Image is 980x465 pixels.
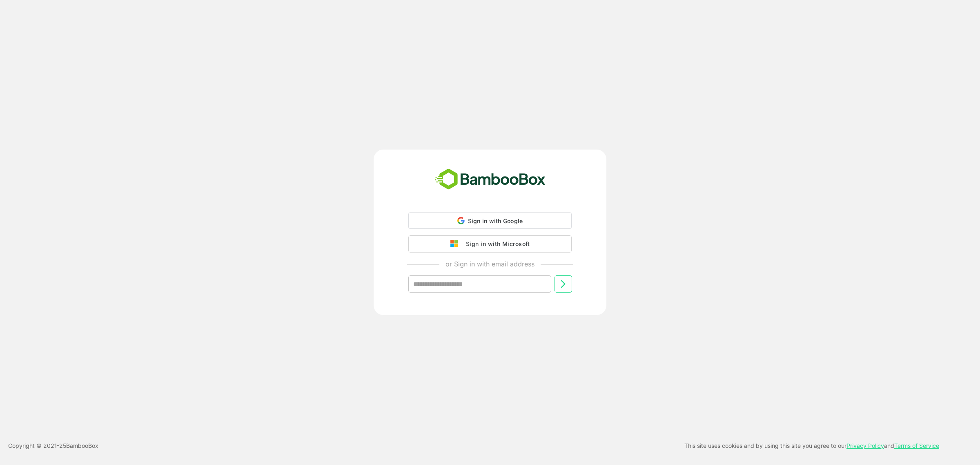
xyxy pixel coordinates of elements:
[846,442,884,449] a: Privacy Policy
[684,441,939,451] p: This site uses cookies and by using this site you agree to our and
[445,259,535,269] p: or Sign in with email address
[894,442,939,449] a: Terms of Service
[8,441,98,451] p: Copyright © 2021- 25 BambooBox
[430,166,550,193] img: bamboobox
[468,217,523,224] span: Sign in with Google
[450,240,462,248] img: google
[408,235,572,253] button: Sign in with Microsoft
[408,212,572,229] div: Sign in with Google
[462,239,530,249] div: Sign in with Microsoft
